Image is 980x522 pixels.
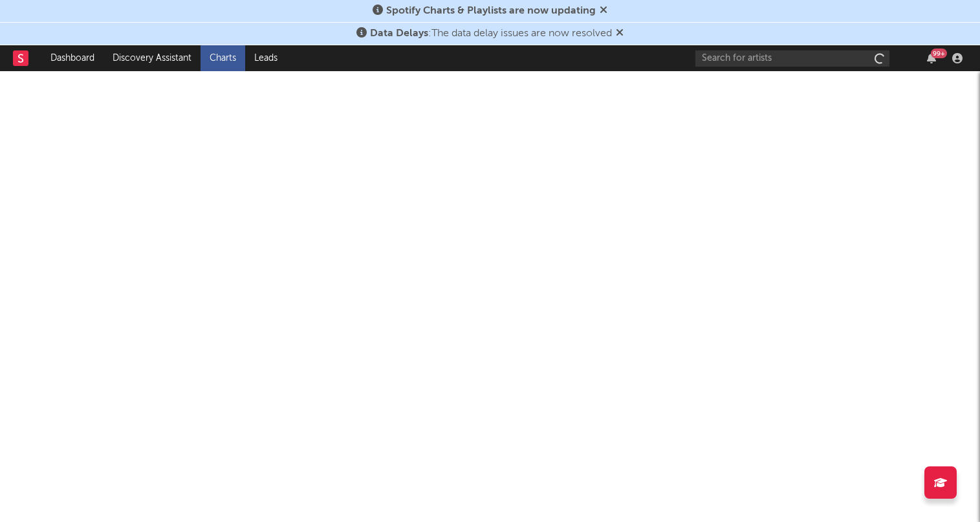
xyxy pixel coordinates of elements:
[931,49,947,58] div: 99 +
[41,45,103,71] a: Dashboard
[370,28,428,39] span: Data Delays
[616,28,624,39] span: Dismiss
[927,53,936,63] button: 99+
[201,45,245,71] a: Charts
[370,28,612,39] span: : The data delay issues are now resolved
[386,6,596,16] span: Spotify Charts & Playlists are now updating
[695,50,889,67] input: Search for artists
[245,45,287,71] a: Leads
[600,6,607,16] span: Dismiss
[103,45,201,71] a: Discovery Assistant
